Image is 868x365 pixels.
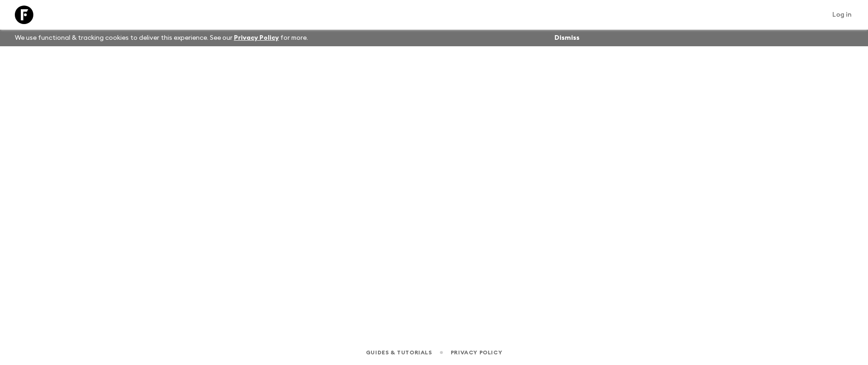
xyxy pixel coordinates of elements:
a: Guides & Tutorials [366,347,432,358]
p: We use functional & tracking cookies to deliver this experience. See our for more. [11,30,312,46]
button: Dismiss [552,31,582,44]
a: Privacy Policy [234,35,279,41]
a: Log in [827,8,857,21]
a: Privacy Policy [451,347,502,358]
